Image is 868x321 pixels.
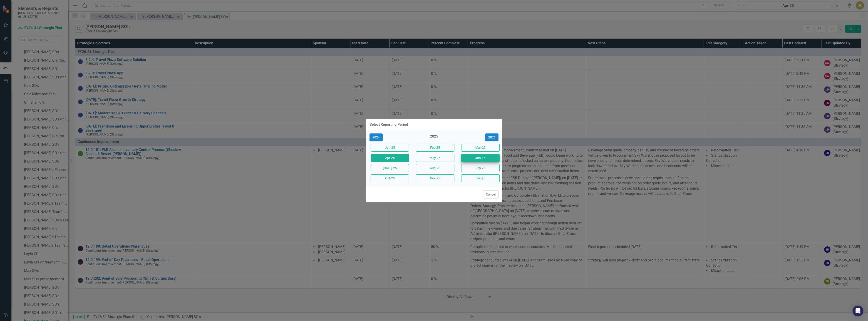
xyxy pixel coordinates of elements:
button: Feb-25 [416,144,454,152]
button: Jun-25 [461,154,500,162]
button: Jan-25 [371,144,409,152]
button: Oct-25 [371,174,409,182]
button: Sep-25 [461,164,500,172]
button: Mar-25 [461,144,500,152]
button: Nov-25 [416,174,454,182]
button: Cancel [483,191,498,198]
button: Apr-25 [371,154,409,162]
div: Open Intercom Messenger [853,306,863,316]
button: [DATE]-25 [371,164,409,172]
button: 2024 [370,133,383,141]
button: 2026 [485,133,498,141]
div: 2025 [415,134,453,141]
button: May-25 [416,154,454,162]
button: Aug-25 [416,164,454,172]
div: Select Reporting Period [370,123,408,127]
button: Dec-25 [461,174,500,182]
